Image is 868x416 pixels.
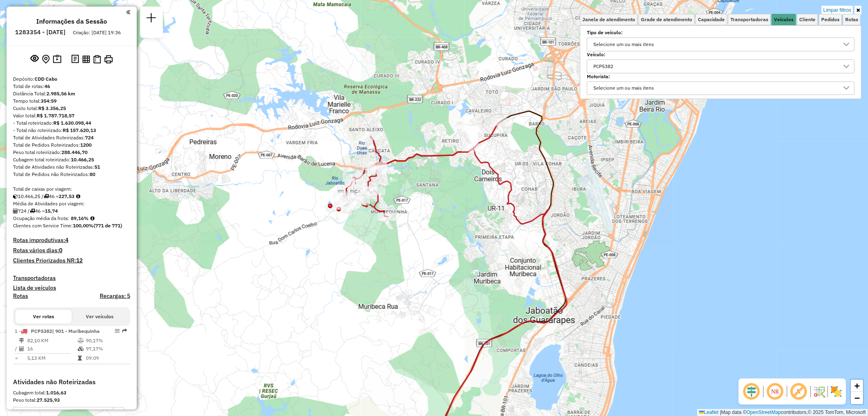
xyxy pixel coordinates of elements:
[35,76,57,82] strong: CDD Cabo
[699,409,719,415] a: Leaflet
[855,381,860,391] span: +
[730,17,768,22] span: Transportadoras
[13,83,130,90] div: Total de rotas:
[13,119,130,127] div: - Total roteirizado:
[830,385,843,398] img: Exibir/Ocultar setores
[78,346,84,351] i: % de utilização da cubagem
[845,17,858,22] span: Rotas
[76,257,83,264] strong: 12
[587,51,855,58] label: Veículo:
[59,193,74,199] strong: 227,53
[851,392,863,404] a: Zoom out
[31,328,52,334] span: PCP5382
[13,247,130,254] h4: Rotas vários dias:
[115,328,120,333] em: Opções
[13,389,130,396] div: Cubagem total:
[85,354,127,362] td: 09:09
[29,53,40,66] button: Exibir sessão original
[46,90,75,97] strong: 2.985,56 km
[13,284,130,291] h4: Lista de veículos
[94,222,122,229] strong: (771 de 771)
[90,216,94,221] em: Média calculada utilizando a maior ocupação (%Peso ou %Cubagem) de cada rota da sessão. Rotas cro...
[71,156,94,163] strong: 10.466,25
[641,17,692,22] span: Grade de atendimento
[27,337,77,345] td: 82,10 KM
[51,53,63,66] button: Painel de Sugestão
[13,156,130,163] div: Cubagem total roteirizado:
[72,310,128,324] button: Ver veículos
[71,215,89,221] strong: 89,16%
[46,390,66,396] strong: 1.016,63
[13,127,130,134] div: - Total não roteirizado:
[13,396,130,404] div: Peso total:
[13,185,130,193] div: Total de caixas por viagem:
[13,275,130,282] h4: Transportadoras
[13,193,130,200] div: 10.466,25 / 46 =
[41,98,57,104] strong: 354:59
[855,393,860,403] span: −
[37,112,74,119] strong: R$ 1.787.718,57
[13,163,130,171] div: Total de Atividades não Roteirizadas:
[822,6,853,15] a: Limpar filtros
[53,120,91,126] strong: R$ 1.630.098,44
[15,345,19,353] td: /
[37,397,60,403] strong: 27.525,93
[19,346,24,351] i: Total de Atividades
[720,409,721,415] span: |
[13,141,130,149] div: Total de Pedidos Roteirizados:
[143,10,160,28] a: Nova sessão e pesquisa
[765,382,785,401] span: Ocultar NR
[40,53,51,66] button: Centralizar mapa no depósito ou ponto de apoio
[76,194,80,199] i: Meta Caixas/viagem: 191,69 Diferença: 35,84
[15,29,66,36] h6: 1283354 - [DATE]
[13,171,130,178] div: Total de Pedidos não Roteirizados:
[13,134,130,141] div: Total de Atividades Roteirizadas:
[15,354,19,362] td: =
[13,237,130,244] h4: Rotas improdutivas:
[13,149,130,156] div: Peso total roteirizado:
[85,345,127,353] td: 97,17%
[789,382,809,401] span: Exibir rótulo
[44,83,50,89] strong: 46
[13,222,73,229] span: Clientes com Service Time:
[63,127,96,133] strong: R$ 157.620,13
[85,134,94,141] strong: 724
[52,328,100,334] span: | 901 - Muribequinha
[13,378,130,386] h4: Atividades não Roteirizadas
[59,247,62,254] strong: 0
[65,236,68,244] strong: 4
[13,257,130,264] h4: Clientes Priorizados NR:
[582,17,635,22] span: Janela de atendimento
[73,222,94,229] strong: 100,00%
[100,293,130,299] h4: Recargas: 5
[70,53,81,66] button: Logs desbloquear sessão
[44,194,49,199] i: Total de rotas
[61,149,87,155] strong: 288.446,70
[13,293,28,299] a: Rotas
[813,385,826,398] img: Fluxo de ruas
[80,142,92,148] strong: 1200
[78,356,82,361] i: Tempo total em rota
[747,409,781,415] a: OpenStreetMap
[103,53,114,65] button: Imprimir Rotas
[45,208,58,214] strong: 15,74
[85,337,127,345] td: 90,17%
[590,38,657,51] div: Selecione um ou mais itens
[92,53,103,65] button: Visualizar Romaneio
[13,90,130,97] div: Distância Total:
[697,409,868,416] div: Map data © contributors,© 2025 TomTom, Microsoft
[13,209,18,214] i: Total de Atividades
[587,73,855,80] label: Motorista:
[13,194,18,199] i: Cubagem total roteirizado
[13,207,130,215] div: 724 / 46 =
[851,380,863,392] a: Zoom in
[70,29,124,36] div: Criação: [DATE] 19:36
[13,97,130,105] div: Tempo total:
[13,105,130,112] div: Custo total:
[13,112,130,119] div: Valor total:
[799,17,816,22] span: Cliente
[590,82,657,95] div: Selecione um ou mais itens
[13,200,130,207] div: Média de Atividades por viagem:
[126,7,130,17] a: Clique aqui para minimizar o painel
[36,18,107,25] h4: Informações da Sessão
